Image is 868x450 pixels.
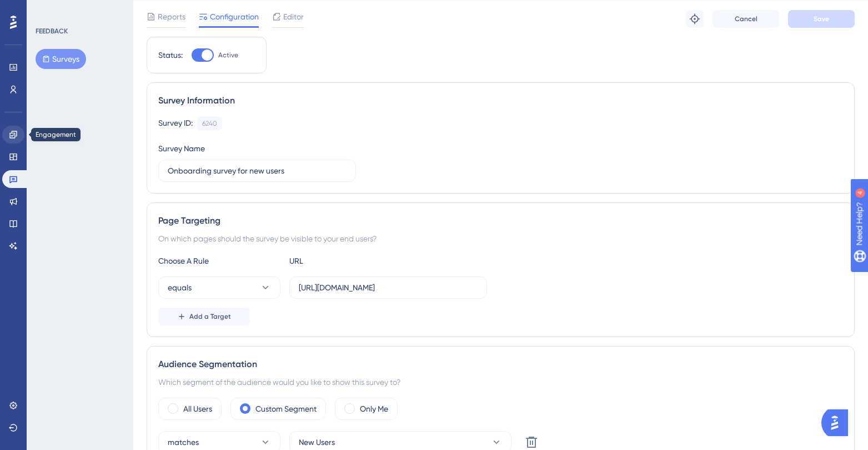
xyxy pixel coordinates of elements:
[158,214,843,228] div: Page Targeting
[158,116,193,131] div: Survey ID:
[158,254,280,268] div: Choose A Rule
[168,165,347,177] input: Type your Survey name
[735,14,757,23] span: Cancel
[289,254,412,268] div: URL
[158,276,280,299] button: equals
[168,436,199,449] span: matches
[158,48,183,62] div: Status:
[189,312,231,321] span: Add a Target
[36,49,86,69] button: Surveys
[202,119,217,128] div: 6240
[158,232,843,245] div: On which pages should the survey be visible to your end users?
[183,402,212,416] label: All Users
[158,308,250,325] button: Add a Target
[788,10,855,28] button: Save
[283,10,304,23] span: Editor
[299,281,478,294] input: yourwebsite.com/path
[26,3,69,16] span: Need Help?
[158,94,843,107] div: Survey Information
[299,436,335,449] span: New Users
[210,10,259,23] span: Configuration
[255,402,317,416] label: Custom Segment
[821,406,855,439] iframe: UserGuiding AI Assistant Launcher
[36,27,68,36] div: FEEDBACK
[814,14,829,23] span: Save
[360,402,388,416] label: Only Me
[713,10,779,28] button: Cancel
[77,6,81,14] div: 4
[158,142,205,155] div: Survey Name
[168,281,192,294] span: equals
[158,10,185,23] span: Reports
[218,51,238,60] span: Active
[158,375,843,389] div: Which segment of the audience would you like to show this survey to?
[158,358,843,371] div: Audience Segmentation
